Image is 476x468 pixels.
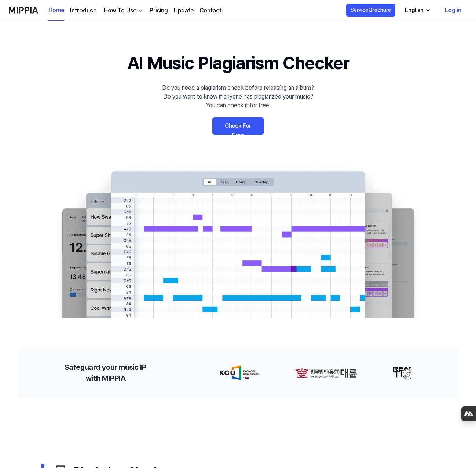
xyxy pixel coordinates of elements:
[399,3,435,18] button: English
[293,365,356,380] img: partner-logo-1
[127,50,349,76] h1: AI Music Plagiarism Checker
[219,365,258,380] img: partner-logo-0
[391,365,420,380] img: partner-logo-2
[162,83,314,110] div: Do you need a plagiarism check before releasing an album? Do you want to know if anyone has plagi...
[403,6,425,15] div: English
[48,0,64,21] a: Home
[47,164,429,318] img: main Image
[102,6,138,15] div: How To Use
[70,6,96,15] a: Introduce
[65,362,146,384] h2: Safeguard your music IP with MIPPIA
[212,117,264,135] a: Check For Free
[174,6,194,15] a: Update
[199,6,221,15] a: Contact
[138,8,144,14] img: down
[346,4,395,17] button: Service Brochure
[102,6,144,15] button: How To Use
[150,6,168,15] a: Pricing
